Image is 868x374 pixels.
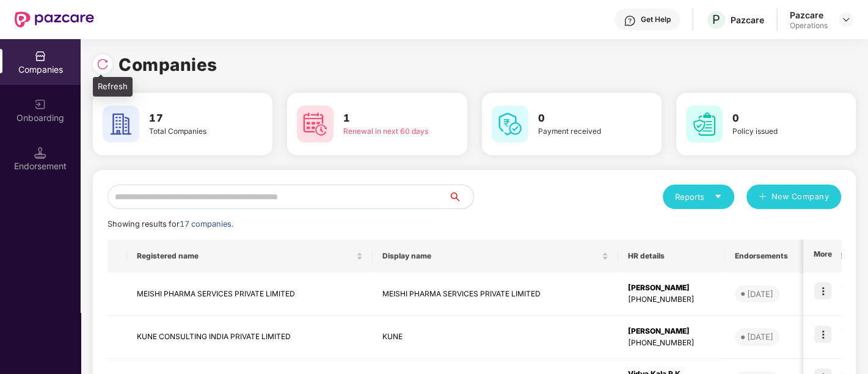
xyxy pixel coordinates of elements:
th: Registered name [127,240,373,273]
img: svg+xml;base64,PHN2ZyBpZD0iQ29tcGFuaWVzIiB4bWxucz0iaHR0cDovL3d3dy53My5vcmcvMjAwMC9zdmciIHdpZHRoPS... [34,50,46,62]
div: Renewal in next 60 days [343,126,432,137]
div: Refresh [93,77,133,97]
img: New Pazcare Logo [15,12,94,28]
span: caret-down [714,193,722,200]
td: KUNE [373,316,618,359]
span: Registered name [137,251,354,261]
th: More [803,240,841,273]
td: KUNE CONSULTING INDIA PRIVATE LIMITED [127,316,373,359]
img: svg+xml;base64,PHN2ZyBpZD0iSGVscC0zMngzMiIgeG1sbnM9Imh0dHA6Ly93d3cudzMub3JnLzIwMDAvc3ZnIiB3aWR0aD... [624,15,636,27]
span: P [712,12,720,27]
span: New Company [771,191,830,203]
div: [PHONE_NUMBER] [628,294,715,306]
img: svg+xml;base64,PHN2ZyB3aWR0aD0iMTQuNSIgaGVpZ2h0PSIxNC41IiB2aWV3Qm94PSIwIDAgMTYgMTYiIGZpbGw9Im5vbm... [34,147,46,159]
h3: 1 [343,111,432,127]
img: svg+xml;base64,PHN2ZyB4bWxucz0iaHR0cDovL3d3dy53My5vcmcvMjAwMC9zdmciIHdpZHRoPSI2MCIgaGVpZ2h0PSI2MC... [297,106,334,142]
td: MEISHI PHARMA SERVICES PRIVATE LIMITED [373,273,618,316]
img: svg+xml;base64,PHN2ZyB4bWxucz0iaHR0cDovL3d3dy53My5vcmcvMjAwMC9zdmciIHdpZHRoPSI2MCIgaGVpZ2h0PSI2MC... [103,106,139,142]
h3: 0 [732,111,822,127]
div: [DATE] [747,331,773,343]
div: Payment received [538,126,627,137]
div: Policy issued [732,126,822,137]
button: plusNew Company [746,185,841,209]
img: svg+xml;base64,PHN2ZyBpZD0iRHJvcGRvd24tMzJ4MzIiIHhtbG5zPSJodHRwOi8vd3d3LnczLm9yZy8yMDAwL3N2ZyIgd2... [841,15,851,24]
img: icon [814,326,831,343]
span: Showing results for [108,219,233,229]
div: [PERSON_NAME] [628,326,715,337]
span: 17 companies. [180,219,233,229]
h3: 0 [538,111,627,127]
div: Pazcare [731,14,764,26]
div: Pazcare [790,9,828,21]
img: svg+xml;base64,PHN2ZyB4bWxucz0iaHR0cDovL3d3dy53My5vcmcvMjAwMC9zdmciIHdpZHRoPSI2MCIgaGVpZ2h0PSI2MC... [492,106,528,142]
span: Endorsements [735,251,804,261]
span: Display name [382,251,599,261]
th: HR details [618,240,725,273]
img: svg+xml;base64,PHN2ZyB4bWxucz0iaHR0cDovL3d3dy53My5vcmcvMjAwMC9zdmciIHdpZHRoPSI2MCIgaGVpZ2h0PSI2MC... [686,106,723,142]
div: Operations [790,21,828,31]
img: icon [814,282,831,299]
img: svg+xml;base64,PHN2ZyBpZD0iUmVsb2FkLTMyeDMyIiB4bWxucz0iaHR0cDovL3d3dy53My5vcmcvMjAwMC9zdmciIHdpZH... [97,58,109,70]
button: search [448,185,474,209]
div: [DATE] [747,288,773,300]
div: [PERSON_NAME] [628,282,715,294]
img: svg+xml;base64,PHN2ZyB3aWR0aD0iMjAiIGhlaWdodD0iMjAiIHZpZXdCb3g9IjAgMCAyMCAyMCIgZmlsbD0ibm9uZSIgeG... [34,98,46,111]
h3: 17 [149,111,238,127]
td: MEISHI PHARMA SERVICES PRIVATE LIMITED [127,273,373,316]
span: plus [759,193,767,202]
h1: Companies [119,51,217,78]
div: [PHONE_NUMBER] [628,337,715,349]
div: Total Companies [149,126,238,137]
th: Display name [373,240,618,273]
span: search [448,192,473,202]
div: Get Help [641,15,671,24]
div: Reports [675,191,722,203]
